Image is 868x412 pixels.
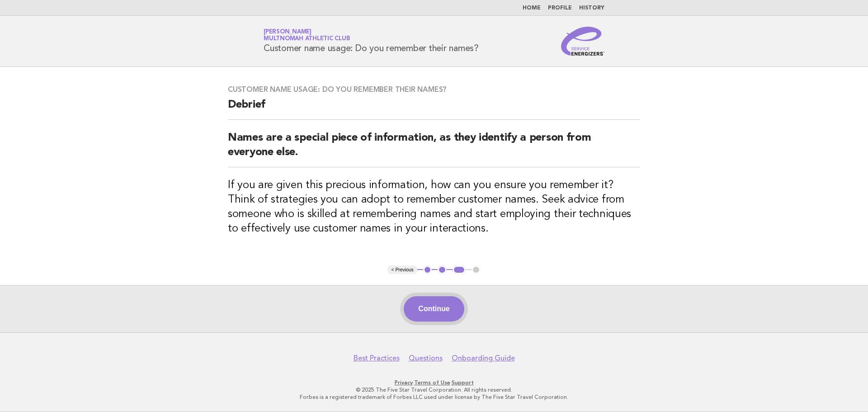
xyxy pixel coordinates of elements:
h3: If you are given this precious information, how can you ensure you remember it? Think of strategi... [228,178,640,236]
a: Support [452,379,474,386]
p: Forbes is a registered trademark of Forbes LLC used under license by The Five Star Travel Corpora... [157,393,711,401]
a: Privacy [395,379,413,386]
span: Multnomah Athletic Club [264,36,350,42]
button: 2 [438,265,447,275]
h1: Customer name usage: Do you remember their names? [264,29,479,53]
button: Continue [404,296,464,322]
a: [PERSON_NAME]Multnomah Athletic Club [264,29,350,42]
a: Profile [548,5,572,11]
a: Home [523,5,541,11]
a: Best Practices [354,354,400,363]
a: History [579,5,604,11]
p: · · [157,379,711,386]
img: Service Energizers [561,27,604,56]
button: < Previous [387,265,417,275]
a: Questions [409,354,443,363]
button: 1 [423,265,432,275]
a: Onboarding Guide [452,354,515,363]
h2: Names are a special piece of information, as they identify a person from everyone else. [228,131,640,167]
p: © 2025 The Five Star Travel Corporation. All rights reserved. [157,386,711,393]
a: Terms of Use [414,379,450,386]
h3: Customer name usage: Do you remember their names? [228,85,640,94]
h2: Debrief [228,98,640,120]
button: 3 [453,265,466,275]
